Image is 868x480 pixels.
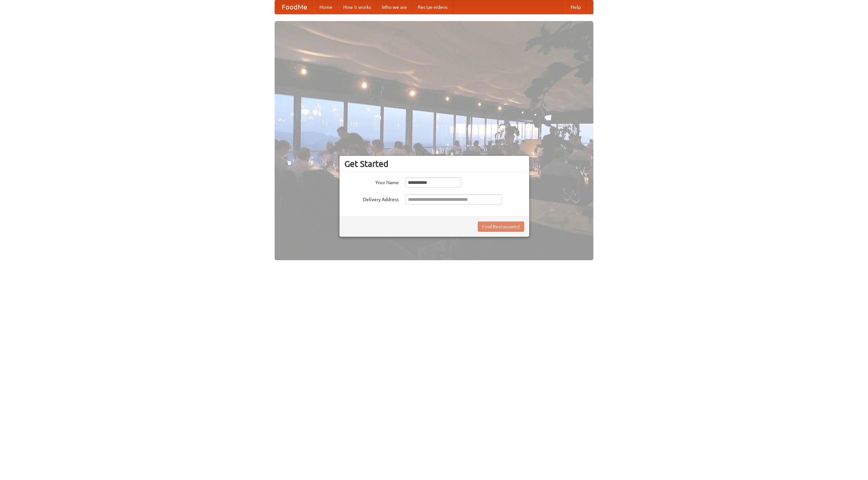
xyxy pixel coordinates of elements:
a: Home [314,0,338,14]
a: Who we are [376,0,412,14]
label: Delivery Address [344,194,399,203]
button: Find Restaurants! [478,222,524,232]
a: Recipe videos [412,0,453,14]
a: FoodMe [275,0,314,14]
h3: Get Started [344,159,524,169]
a: How it works [338,0,376,14]
a: Help [565,0,586,14]
label: Your Name [344,177,399,186]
